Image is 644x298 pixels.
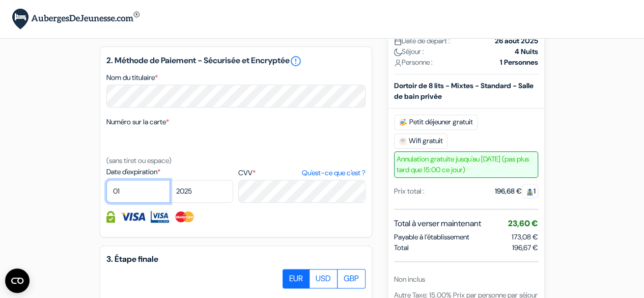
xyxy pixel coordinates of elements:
[106,156,172,165] small: (sans tiret ou espace)
[309,269,338,288] label: USD
[290,55,302,67] a: error_outline
[394,46,424,57] span: Séjour :
[283,269,310,288] label: EUR
[394,133,447,149] span: Wifi gratuit
[394,232,469,242] span: Payable à l’établissement
[508,218,538,229] span: 23,60 €
[12,9,139,30] img: AubergesDeJeunesse.com
[495,186,538,197] div: 196,68 €
[394,151,538,178] span: Annulation gratuite jusqu'au [DATE] (pas plus tard que 15:00 ce jour)
[394,48,402,56] img: moon.svg
[522,184,538,198] span: 1
[106,72,158,83] label: Nom du titulaire
[500,57,538,68] strong: 1 Personnes
[512,242,538,253] span: 196,67 €
[120,211,146,223] img: Visa
[394,186,425,197] div: Prix total :
[5,268,30,293] button: CMP-Widget öffnen
[394,36,450,46] span: Date de départ :
[106,117,169,127] label: Numéro sur la carte
[337,269,366,288] label: GBP
[394,218,481,230] span: Total à verser maintenant
[515,46,538,57] strong: 4 Nuits
[394,57,433,68] span: Personne :
[394,242,409,253] span: Total
[106,55,366,67] h5: 2. Méthode de Paiement - Sécurisée et Encryptée
[174,211,195,223] img: Master Card
[238,168,365,178] label: CVV
[301,168,365,178] a: Qu'est-ce que c'est ?
[399,137,407,145] img: free_wifi.svg
[394,81,534,101] b: Dortoir de 8 lits - Mixtes - Standard - Salle de bain privée
[495,36,538,46] strong: 26 août 2025
[394,274,538,285] div: Non inclus
[106,254,366,264] h5: 3. Étape finale
[512,232,538,241] span: 173,08 €
[399,118,407,126] img: free_breakfast.svg
[283,269,366,288] div: Basic radio toggle button group
[394,38,402,45] img: calendar.svg
[106,167,233,177] label: Date d'expiration
[394,59,402,67] img: user_icon.svg
[151,211,169,223] img: Visa Electron
[394,115,478,130] span: Petit déjeuner gratuit
[106,211,115,223] img: Information de carte de crédit entièrement encryptée et sécurisée
[526,188,534,196] img: guest.svg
